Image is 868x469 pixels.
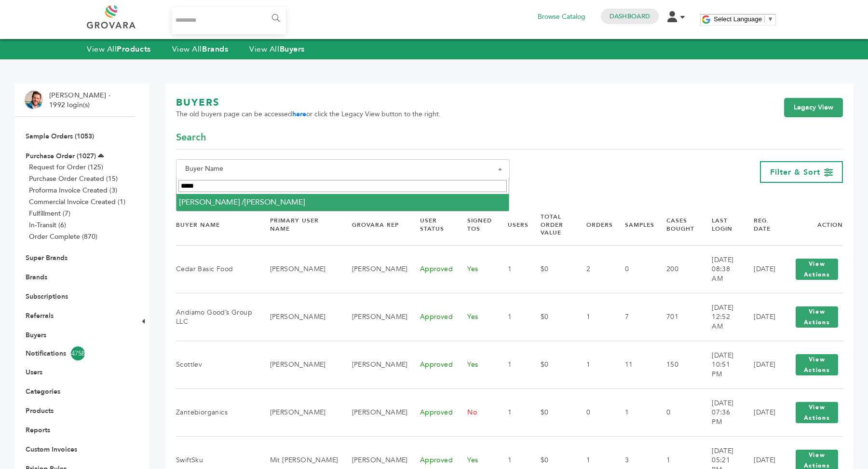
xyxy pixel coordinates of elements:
[181,162,504,176] span: Buyer Name
[496,246,529,293] td: 1
[172,44,229,55] a: View AllBrands
[796,402,838,423] button: View Actions
[178,180,507,192] input: Search
[26,445,77,454] a: Custom Invoices
[574,246,613,293] td: 2
[574,389,613,437] td: 0
[700,341,742,389] td: [DATE] 10:51 PM
[29,209,70,218] a: Fulfillment (7)
[26,273,47,282] a: Brands
[455,341,496,389] td: Yes
[176,246,258,293] td: Cedar Basic Food
[574,341,613,389] td: 1
[408,389,455,437] td: Approved
[455,246,496,293] td: Yes
[176,96,441,110] h1: BUYERS
[292,110,306,119] a: here
[455,389,496,437] td: No
[29,186,117,195] a: Proforma Invoice Created (3)
[26,406,54,415] a: Products
[779,205,843,246] th: Action
[26,132,94,141] a: Sample Orders (1053)
[496,205,529,246] th: Users
[176,131,206,144] span: Search
[29,174,118,183] a: Purchase Order Created (15)
[249,44,305,55] a: View AllBuyers
[176,194,509,210] li: [PERSON_NAME] /[PERSON_NAME]
[654,341,700,389] td: 150
[529,246,574,293] td: $0
[700,389,742,437] td: [DATE] 07:36 PM
[700,205,742,246] th: Last Login
[340,246,408,293] td: [PERSON_NAME]
[26,346,124,360] a: Notifications4758
[574,293,613,341] td: 1
[172,7,286,34] input: Search...
[538,12,585,22] a: Browse Catalog
[764,15,765,23] span: ​
[26,311,54,320] a: Referrals
[176,159,510,179] span: Buyer Name
[796,306,838,328] button: View Actions
[258,205,340,246] th: Primary User Name
[796,259,838,280] button: View Actions
[742,389,779,437] td: [DATE]
[613,246,654,293] td: 0
[340,205,408,246] th: Grovara Rep
[574,205,613,246] th: Orders
[496,341,529,389] td: 1
[654,293,700,341] td: 701
[29,163,103,172] a: Request for Order (125)
[714,15,762,23] span: Select Language
[340,389,408,437] td: [PERSON_NAME]
[26,253,68,262] a: Super Brands
[258,341,340,389] td: [PERSON_NAME]
[742,293,779,341] td: [DATE]
[767,15,773,23] span: ▼
[26,426,50,435] a: Reports
[26,292,68,301] a: Subscriptions
[496,389,529,437] td: 1
[796,354,838,375] button: View Actions
[29,197,125,207] a: Commercial Invoice Created (1)
[529,389,574,437] td: $0
[700,246,742,293] td: [DATE] 08:38 AM
[176,341,258,389] td: Scottlev
[26,152,96,161] a: Purchase Order (1027)
[176,293,258,341] td: Andiamo Good’s Group LLC
[340,293,408,341] td: [PERSON_NAME]
[26,368,42,377] a: Users
[258,246,340,293] td: [PERSON_NAME]
[408,246,455,293] td: Approved
[71,346,85,360] span: 4758
[176,110,441,119] span: The old buyers page can be accessed or click the Legacy View button to the right.
[117,44,150,55] strong: Products
[529,341,574,389] td: $0
[202,44,228,55] strong: Brands
[455,293,496,341] td: Yes
[742,341,779,389] td: [DATE]
[742,205,779,246] th: Reg. Date
[408,205,455,246] th: User Status
[340,341,408,389] td: [PERSON_NAME]
[654,246,700,293] td: 200
[613,389,654,437] td: 1
[455,205,496,246] th: Signed TOS
[280,44,305,55] strong: Buyers
[770,167,820,178] span: Filter & Sort
[613,293,654,341] td: 7
[258,293,340,341] td: [PERSON_NAME]
[176,205,258,246] th: Buyer Name
[496,293,529,341] td: 1
[700,293,742,341] td: [DATE] 12:52 AM
[26,387,60,396] a: Categories
[654,389,700,437] td: 0
[26,331,46,340] a: Buyers
[714,15,773,23] a: Select Language​
[49,91,113,110] li: [PERSON_NAME] - 1992 login(s)
[87,44,151,55] a: View AllProducts
[408,293,455,341] td: Approved
[29,221,66,230] a: In-Transit (6)
[258,389,340,437] td: [PERSON_NAME]
[176,389,258,437] td: Zantebiorganics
